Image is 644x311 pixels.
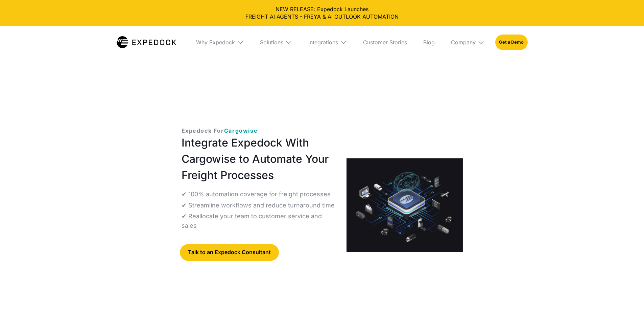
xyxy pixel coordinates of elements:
[182,190,331,199] p: ✔ 100% automation coverage for freight processes
[303,26,352,59] div: Integrations
[182,201,335,210] p: ✔ Streamline workflows and reduce turnaround time
[5,13,639,20] a: FREIGHT AI AGENTS - FREYA & AI OUTLOOK AUTOMATION
[224,127,258,134] span: Cargowise
[180,244,279,261] a: Talk to an Expedock Consultant
[196,39,235,46] div: Why Expedock
[191,26,249,59] div: Why Expedock
[451,39,476,46] div: Company
[5,5,639,21] div: NEW RELEASE: Expedock Launches
[308,39,338,46] div: Integrations
[182,135,336,183] h1: Integrate Expedock With Cargowise to Automate Your Freight Processes
[418,26,440,59] a: Blog
[495,35,527,50] a: Get a Demo
[255,26,297,59] div: Solutions
[260,39,283,46] div: Solutions
[182,212,336,230] p: ✔ Reallocate your team to customer service and sales
[347,158,463,252] a: open lightbox
[446,26,490,59] div: Company
[358,26,412,59] a: Customer Stories
[182,127,258,135] p: Expedock For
